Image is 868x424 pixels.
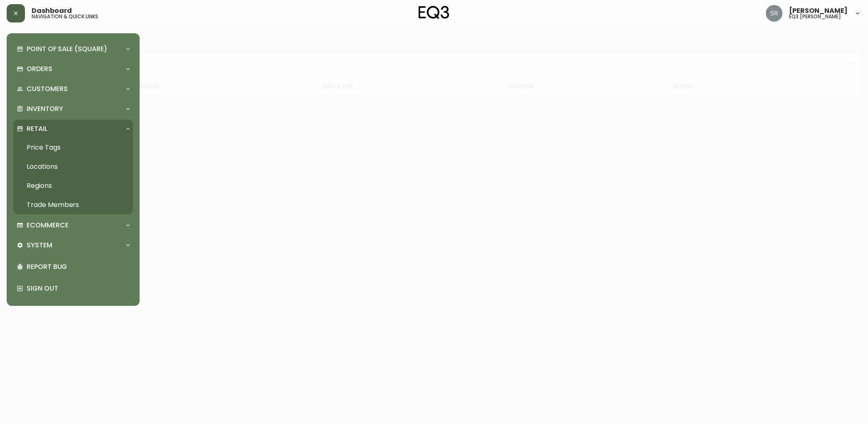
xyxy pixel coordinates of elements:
[419,6,449,19] img: logo
[27,221,69,230] p: Ecommerce
[32,7,72,14] span: Dashboard
[13,100,133,118] div: Inventory
[13,236,133,254] div: System
[13,278,133,299] div: Sign Out
[13,80,133,98] div: Customers
[27,44,107,54] p: Point of Sale (Square)
[13,40,133,58] div: Point of Sale (Square)
[27,104,63,113] p: Inventory
[27,262,130,271] p: Report Bug
[13,256,133,278] div: Report Bug
[27,284,130,293] p: Sign Out
[13,157,133,176] a: Locations
[13,138,133,157] a: Price Tags
[27,64,52,74] p: Orders
[27,124,47,133] p: Retail
[27,241,52,250] p: System
[32,14,98,19] h5: navigation & quick links
[27,84,68,94] p: Customers
[13,176,133,195] a: Regions
[13,120,133,138] div: Retail
[13,216,133,234] div: Ecommerce
[789,7,848,14] span: [PERSON_NAME]
[766,5,783,22] img: ecb3b61e70eec56d095a0ebe26764225
[13,60,133,78] div: Orders
[13,195,133,214] a: Trade Members
[789,14,841,19] h5: eq3 [PERSON_NAME]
